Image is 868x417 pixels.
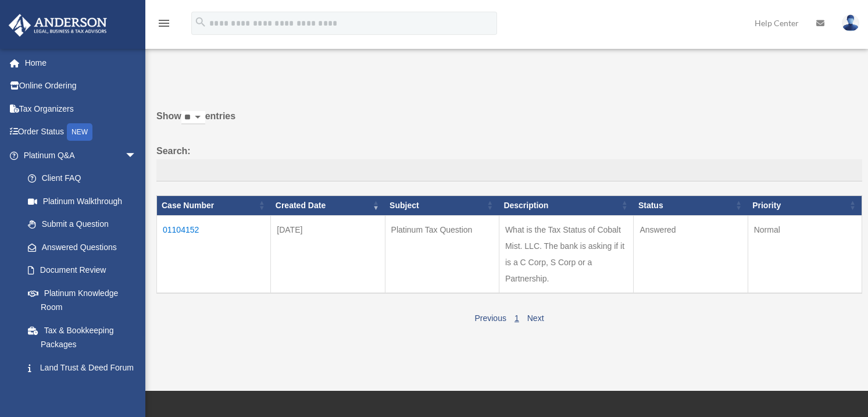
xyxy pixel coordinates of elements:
th: Created Date: activate to sort column ascending [271,195,385,215]
span: arrow_drop_down [125,144,148,167]
a: Home [8,51,154,74]
td: 01104152 [157,215,271,293]
a: Previous [474,313,506,323]
label: Show entries [156,108,862,136]
th: Priority: activate to sort column ascending [748,195,862,215]
td: Normal [748,215,862,293]
a: Platinum Knowledge Room [16,281,148,319]
a: Tax & Bookkeeping Packages [16,319,148,356]
a: Next [527,313,544,323]
a: Answered Questions [16,236,142,259]
label: Search: [156,143,862,181]
th: Status: activate to sort column ascending [634,195,748,215]
td: Platinum Tax Question [385,215,499,293]
a: Tax Organizers [8,97,154,120]
a: Submit a Question [16,213,148,236]
a: Online Ordering [8,74,154,98]
td: What is the Tax Status of Cobalt Mist. LLC. The bank is asking if it is a C Corp, S Corp or a Par... [499,215,633,293]
select: Showentries [181,111,205,124]
div: NEW [67,123,92,141]
a: Document Review [16,259,148,282]
i: search [194,16,207,28]
a: Client FAQ [16,167,148,190]
i: menu [157,16,171,30]
img: Anderson Advisors Platinum Portal [5,14,110,37]
td: [DATE] [271,215,385,293]
a: Platinum Walkthrough [16,190,148,213]
a: 1 [515,313,519,323]
a: menu [157,20,171,30]
th: Case Number: activate to sort column ascending [157,195,271,215]
img: User Pic [842,15,859,31]
input: Search: [156,159,862,181]
td: Answered [634,215,748,293]
a: Land Trust & Deed Forum [16,356,148,379]
th: Description: activate to sort column ascending [499,195,633,215]
th: Subject: activate to sort column ascending [385,195,499,215]
a: Order StatusNEW [8,120,154,144]
a: Platinum Q&Aarrow_drop_down [8,144,148,167]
